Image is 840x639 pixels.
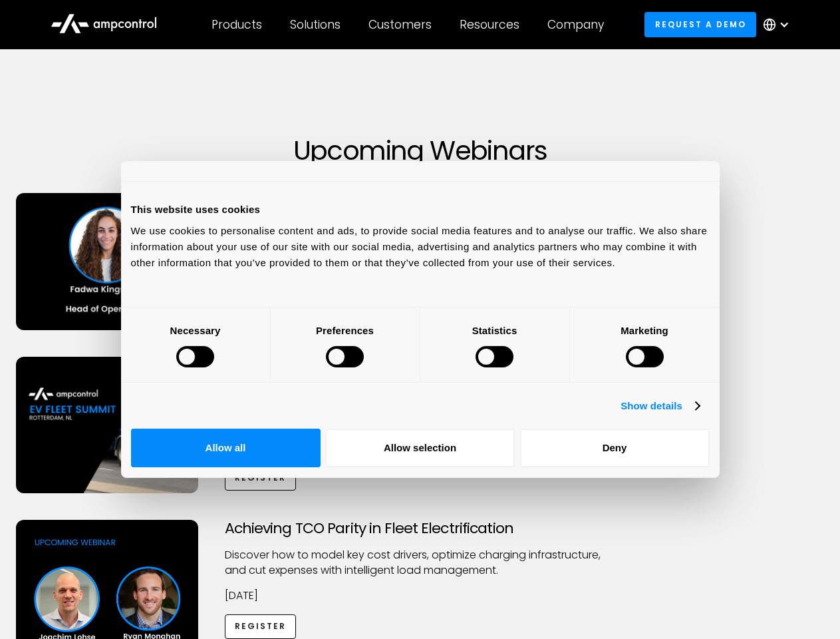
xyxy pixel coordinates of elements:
[547,17,604,32] div: Company
[225,466,297,491] a: Register
[131,429,321,467] button: Allow all
[16,134,825,166] h1: Upcoming Webinars
[644,12,756,37] a: Request a demo
[225,588,616,603] p: [DATE]
[316,324,374,335] strong: Preferences
[211,17,262,32] div: Products
[290,17,341,32] div: Solutions
[170,324,221,335] strong: Necessary
[460,17,519,32] div: Resources
[368,17,432,32] div: Customers
[621,398,699,414] a: Show details
[225,520,616,537] h3: Achieving TCO Parity in Fleet Electrification
[225,548,616,578] p: Discover how to model key cost drivers, optimize charging infrastructure, and cut expenses with i...
[325,429,515,467] button: Allow selection
[131,202,710,218] div: This website uses cookies
[131,222,710,270] div: We use cookies to personalise content and ads, to provide social media features and to analyse ou...
[472,324,517,335] strong: Statistics
[621,324,668,335] strong: Marketing
[520,429,710,467] button: Deny
[225,614,297,639] a: Register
